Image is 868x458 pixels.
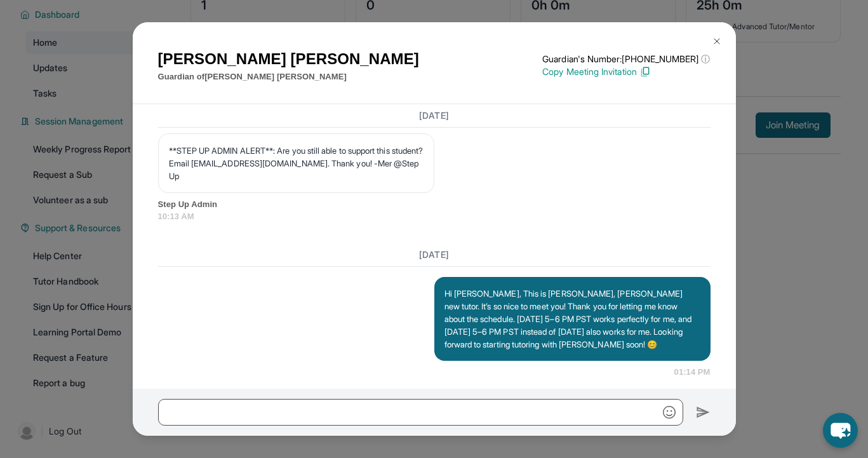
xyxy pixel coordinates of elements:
[158,71,419,83] p: Guardian of [PERSON_NAME] [PERSON_NAME]
[542,53,710,65] p: Guardian's Number: [PHONE_NUMBER]
[158,248,711,261] h3: [DATE]
[158,109,711,122] h3: [DATE]
[444,287,700,351] p: Hi [PERSON_NAME], This is [PERSON_NAME], [PERSON_NAME] new tutor. It’s so nice to meet you! Thank...
[158,198,711,211] span: Step Up Admin
[823,413,858,448] button: chat-button
[158,48,419,71] h1: [PERSON_NAME] [PERSON_NAME]
[701,53,710,65] span: ⓘ
[542,65,710,78] p: Copy Meeting Invitation
[696,405,711,420] img: Send icon
[674,366,711,379] span: 01:14 PM
[712,36,722,46] img: Close Icon
[639,66,651,77] img: Copy Icon
[169,144,424,182] p: **STEP UP ADMIN ALERT**: Are you still able to support this student? Email [EMAIL_ADDRESS][DOMAIN...
[158,210,711,223] span: 10:13 AM
[663,406,676,419] img: Emoji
